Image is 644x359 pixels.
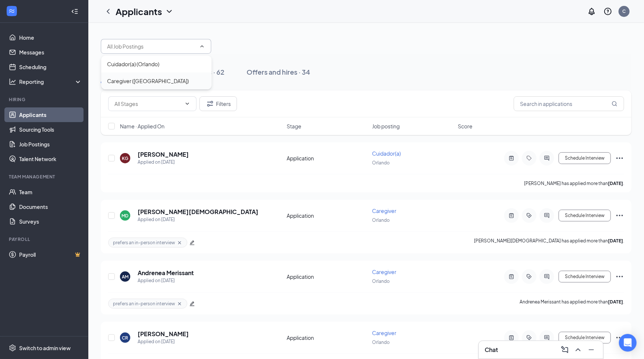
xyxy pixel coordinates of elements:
svg: QuestionInfo [604,7,612,16]
h1: Applicants [116,5,162,18]
svg: ChevronLeft [104,7,113,16]
svg: Analysis [9,78,16,85]
svg: ActiveNote [507,155,516,161]
a: Documents [19,199,82,214]
span: Orlando [372,160,390,166]
div: Application [287,273,368,280]
input: Search in applications [514,96,624,111]
button: Schedule Interview [559,271,611,282]
div: Application [287,334,368,341]
svg: ActiveChat [542,155,551,161]
h5: [PERSON_NAME][DEMOGRAPHIC_DATA] [138,208,258,216]
svg: WorkstreamLogo [8,7,15,15]
div: Hiring [9,96,81,103]
svg: ChevronUp [574,345,583,354]
svg: ComposeMessage [560,345,569,354]
svg: Tag [525,155,534,161]
div: C [623,8,626,14]
span: Cuidador(a) [372,150,401,157]
svg: Ellipses [615,272,624,281]
svg: Ellipses [615,154,624,163]
svg: ChevronDown [184,101,190,107]
span: edit [190,301,195,306]
svg: MagnifyingGlass [612,101,618,107]
button: ComposeMessage [559,344,571,356]
p: [PERSON_NAME][DEMOGRAPHIC_DATA] has applied more than . [474,238,624,248]
div: Application [287,154,368,162]
span: Orlando [372,278,390,284]
div: AM [122,274,128,280]
div: Applied on [DATE] [138,216,258,223]
input: All Job Postings [107,42,196,50]
button: Schedule Interview [559,152,611,164]
button: Schedule Interview [559,332,611,344]
div: KG [122,155,128,161]
svg: ActiveChat [542,335,551,341]
b: [DATE] [608,181,623,186]
div: Application [287,212,368,219]
div: CR [122,335,128,341]
span: Stage [287,122,301,130]
div: Applied on [DATE] [138,277,194,284]
div: Cuidador(a) (Orlando) [107,60,159,68]
a: Team [19,185,82,199]
div: MD [122,213,129,219]
a: PayrollCrown [19,247,82,262]
svg: ActiveChat [542,274,551,280]
div: Caregiver ([GEOGRAPHIC_DATA]) [107,77,189,85]
button: Minimize [585,344,597,356]
h5: [PERSON_NAME] [138,150,189,159]
div: Applied on [DATE] [138,159,189,166]
svg: ChevronUp [199,43,205,49]
div: Reporting [19,78,82,85]
a: Surveys [19,214,82,229]
p: [PERSON_NAME] has applied more than . [524,180,624,186]
div: Switch to admin view [19,344,71,352]
svg: Filter [206,99,215,108]
span: Orlando [372,340,390,345]
b: [DATE] [608,299,623,305]
div: Offers and hires · 34 [247,67,310,77]
svg: Minimize [587,345,596,354]
span: Caregiver [372,269,397,275]
a: Talent Network [19,152,82,166]
svg: Collapse [71,8,78,15]
span: Caregiver [372,207,397,214]
a: Messages [19,45,82,60]
a: Home [19,30,82,45]
button: Filter Filters [199,96,237,111]
h3: Chat [485,346,498,354]
span: edit [190,240,195,245]
svg: ActiveNote [507,213,516,218]
span: Orlando [372,217,390,223]
div: Applied on [DATE] [138,338,189,345]
svg: ChevronDown [165,7,174,16]
input: All Stages [114,100,181,108]
a: Sourcing Tools [19,122,82,137]
svg: ActiveTag [525,274,534,280]
svg: ActiveTag [525,335,534,341]
h5: [PERSON_NAME] [138,330,189,338]
div: Team Management [9,174,81,180]
svg: Notifications [587,7,596,16]
span: Score [458,122,473,130]
svg: ActiveChat [542,213,551,218]
a: Scheduling [19,60,82,74]
p: Andrenea Merissant has applied more than . [520,299,624,309]
button: Schedule Interview [559,210,611,221]
div: Open Intercom Messenger [619,334,637,352]
svg: Cross [177,301,183,307]
a: Job Postings [19,137,82,152]
b: [DATE] [608,238,623,244]
span: Name · Applied On [120,122,164,130]
svg: Settings [9,344,16,352]
span: prefers an in-person interview [113,301,175,307]
a: Applicants [19,107,82,122]
span: Caregiver [372,330,397,336]
span: prefers an in-person interview [113,239,175,246]
button: ChevronUp [572,344,584,356]
svg: Ellipses [615,333,624,342]
svg: ActiveTag [525,213,534,218]
svg: Ellipses [615,211,624,220]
